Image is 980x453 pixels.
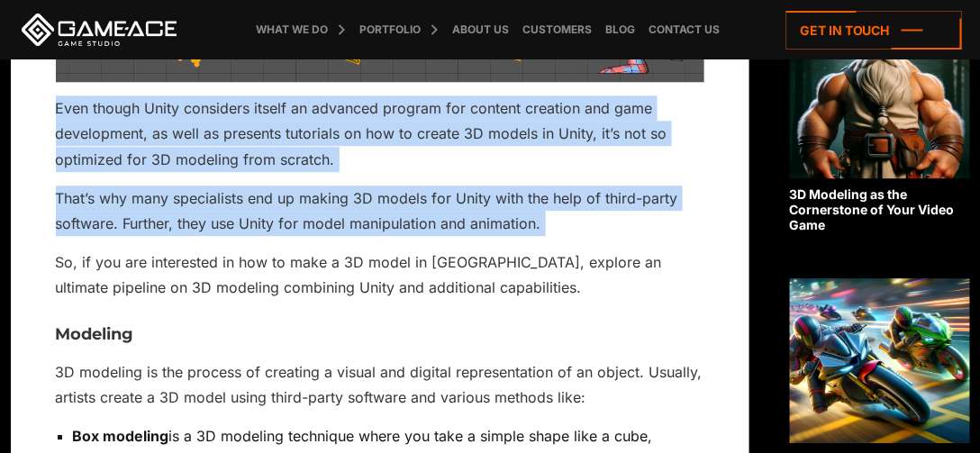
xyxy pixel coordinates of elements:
[56,186,704,237] p: That’s why many specialists end up making 3D models for Unity with the help of third-party softwa...
[790,278,970,443] img: Related
[56,359,704,411] p: 3D modeling is the process of creating a visual and digital representation of an object. Usually,...
[786,11,962,50] a: Get in touch
[73,427,169,445] strong: Box modeling
[56,249,704,301] p: So, if you are interested in how to make a 3D model in [GEOGRAPHIC_DATA], explore an ultimate pip...
[56,326,704,344] h3: Modeling
[790,14,970,232] a: 3D Modeling as the Cornerstone of Your Video Game
[56,95,704,172] p: Even though Unity considers itself an advanced program for content creation and game development,...
[790,14,970,178] img: Related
